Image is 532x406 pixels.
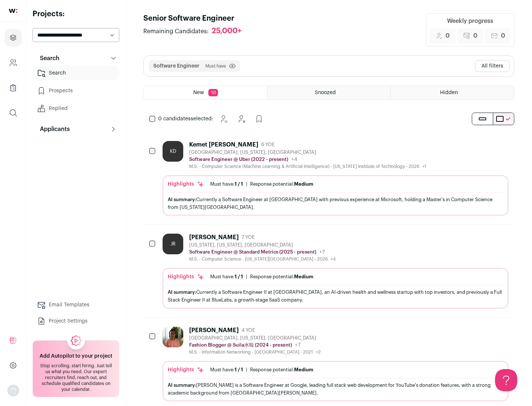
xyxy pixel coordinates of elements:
span: Must have [205,63,226,69]
span: +2 [316,350,321,354]
p: Fashion Blogger @ Suila水啦 (2024 - present) [189,342,292,348]
span: 0 [501,31,505,40]
div: Response potential: [250,181,313,187]
span: Snoozed [315,90,336,95]
img: nopic.png [7,385,19,396]
button: Hide [234,111,249,126]
span: selected: [158,115,213,123]
div: Highlights [168,273,204,281]
a: [PERSON_NAME] 4 YOE [GEOGRAPHIC_DATA], [US_STATE], [GEOGRAPHIC_DATA] Fashion Blogger @ Suila水啦 (2... [163,327,508,401]
span: 4 YOE [242,327,255,333]
h2: Projects: [33,9,119,19]
button: Software Engineer [153,62,199,70]
div: [GEOGRAPHIC_DATA], [US_STATE], [GEOGRAPHIC_DATA] [189,335,321,341]
span: Medium [294,274,313,279]
div: JR [163,234,183,254]
div: Stop scrolling, start hiring. Just tell us what you need. Our expert recruiters find, reach out, ... [37,363,115,392]
span: AI summary: [168,383,196,388]
div: Kemet [PERSON_NAME] [189,141,258,148]
div: Must have: [210,274,243,280]
div: Currently a Software Engineer II at [GEOGRAPHIC_DATA], an AI-driven health and wellness startup w... [168,288,503,304]
span: +4 [291,157,297,162]
span: New [193,90,204,95]
a: JR [PERSON_NAME] 7 YOE [US_STATE], [US_STATE], [GEOGRAPHIC_DATA] Software Engineer @ Standard Met... [163,234,508,308]
div: Must have: [210,367,243,373]
a: Hidden [391,86,514,99]
p: Software Engineer @ Standard Metrics (2025 - present) [189,249,316,255]
h2: Add Autopilot to your project [40,352,112,360]
p: Applicants [35,125,70,134]
a: Replied [33,101,119,116]
div: [PERSON_NAME] is a Software Engineer at Google, leading full stack web development for YouTube's ... [168,381,503,397]
span: +7 [295,343,301,348]
ul: | [210,367,313,373]
span: Hidden [440,90,458,95]
span: 0 candidates [158,116,191,121]
div: Weekly progress [447,17,493,25]
button: Open dropdown [7,385,19,396]
span: AI summary: [168,197,196,202]
div: [PERSON_NAME] [189,234,239,241]
ul: | [210,274,313,280]
a: Project Settings [33,314,119,328]
div: Must have: [210,181,243,187]
span: 6 YOE [261,142,274,148]
button: Search [33,51,119,66]
div: [GEOGRAPHIC_DATA], [US_STATE], [GEOGRAPHIC_DATA] [189,149,426,155]
button: Applicants [33,122,119,137]
div: M.S. - Computer Science (Machine Learning & Artificial Intelligence) - [US_STATE] Institute of Te... [189,164,426,169]
h1: Senior Software Engineer [143,13,249,24]
a: Email Templates [33,297,119,312]
div: 25,000+ [212,27,242,36]
div: Currently a Software Engineer at [GEOGRAPHIC_DATA] with previous experience at Microsoft, holding... [168,196,503,211]
div: KD [163,141,183,162]
div: M.S. - Computer Science - [US_STATE][GEOGRAPHIC_DATA] - 2026 [189,256,336,262]
ul: | [210,181,313,187]
span: 7 YOE [242,234,255,240]
a: Search [33,66,119,80]
div: Response potential: [250,274,313,280]
a: Projects [4,29,22,47]
span: +7 [319,250,325,255]
div: Highlights [168,366,204,374]
button: Snooze [216,111,231,126]
a: Company and ATS Settings [4,54,22,72]
img: wellfound-shorthand-0d5821cbd27db2630d0214b213865d53afaa358527fdda9d0ea32b1df1b89c2c.svg [9,9,17,13]
a: Prospects [33,83,119,98]
div: Highlights [168,180,204,188]
span: AI summary: [168,290,196,295]
span: Medium [294,182,313,186]
span: +4 [331,257,336,261]
p: Search [35,54,59,63]
span: 1 / 1 [235,182,243,186]
a: Company Lists [4,79,22,97]
div: [PERSON_NAME] [189,327,239,334]
span: 1 / 1 [235,274,243,279]
div: Response potential: [250,367,313,373]
span: Medium [294,367,313,372]
p: Software Engineer @ Uber (2022 - present) [189,156,288,162]
span: Remaining Candidates: [143,27,209,36]
button: All filters [475,60,509,72]
span: 0 [473,31,477,40]
a: Add Autopilot to your project Stop scrolling, start hiring. Just tell us what you need. Our exper... [33,340,119,397]
img: ebffc8b94a612106133ad1a79c5dcc917f1f343d62299c503ebb759c428adb03.jpg [163,327,183,347]
span: +1 [422,164,426,169]
span: 0 [446,31,450,40]
a: Snoozed [267,86,391,99]
div: [US_STATE], [US_STATE], [GEOGRAPHIC_DATA] [189,242,336,248]
span: 10 [208,89,218,96]
div: M.S. - Information Networking - [GEOGRAPHIC_DATA] - 2021 [189,349,321,355]
iframe: Help Scout Beacon - Open [495,369,517,391]
span: 1 / 1 [235,367,243,372]
a: KD Kemet [PERSON_NAME] 6 YOE [GEOGRAPHIC_DATA], [US_STATE], [GEOGRAPHIC_DATA] Software Engineer @... [163,141,508,216]
button: Add to Prospects [252,111,266,126]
